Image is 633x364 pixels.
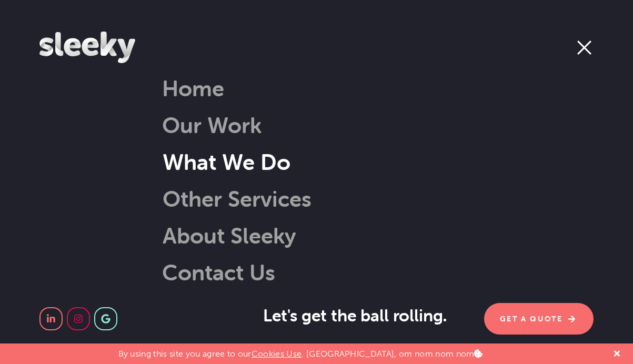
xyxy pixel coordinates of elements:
a: Home [162,75,224,102]
span: Let's get the ball rolling [263,305,447,326]
p: By using this site you agree to our . [GEOGRAPHIC_DATA], om nom nom nom [118,343,483,359]
a: What We Do [136,148,290,175]
a: Cookies Use [252,349,302,359]
a: Our Work [162,112,262,138]
span: . [443,306,447,325]
a: About Sleeky [136,222,296,249]
img: Sleeky Web Design Newcastle [39,32,135,63]
a: Contact Us [162,259,275,286]
a: Other Services [136,185,312,212]
a: Get A Quote [484,303,594,335]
